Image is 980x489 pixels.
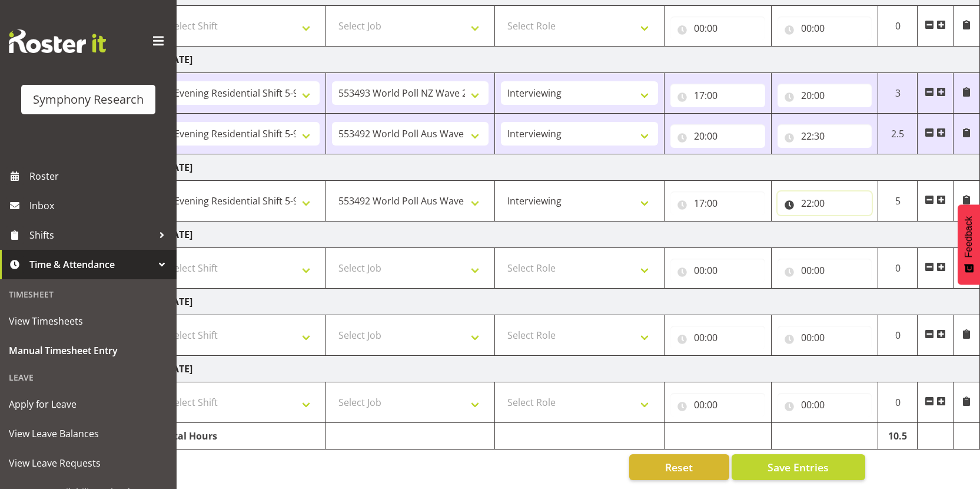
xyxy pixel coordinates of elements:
input: Click to select... [778,16,872,40]
td: [DATE] [157,289,980,315]
span: Reset [665,460,693,475]
input: Click to select... [778,84,872,107]
span: Inbox [29,197,171,214]
img: Rosterit website logo [9,29,106,53]
input: Click to select... [670,191,765,215]
td: [DATE] [157,154,980,181]
td: [DATE] [157,222,980,248]
input: Click to select... [670,393,765,417]
a: View Timesheets [3,306,174,336]
input: Click to select... [778,124,872,148]
td: [DATE] [157,356,980,382]
a: Manual Timesheet Entry [3,336,174,365]
button: Feedback - Show survey [958,204,980,285]
td: 0 [878,382,918,423]
button: Reset [629,454,729,480]
span: Time & Attendance [29,256,153,273]
input: Click to select... [670,124,765,148]
td: 0 [878,6,918,47]
span: Shifts [29,226,153,244]
input: Click to select... [670,259,765,282]
span: Roster [29,167,171,185]
input: Click to select... [778,393,872,417]
td: [DATE] [157,47,980,73]
input: Click to select... [670,16,765,40]
div: Symphony Research [33,91,144,108]
span: View Leave Requests [9,454,168,472]
span: Apply for Leave [9,395,168,413]
td: 0 [878,248,918,289]
td: 0 [878,315,918,356]
span: Save Entries [768,460,829,475]
td: 5 [878,181,918,222]
td: 3 [878,73,918,114]
td: Total Hours [157,423,326,450]
span: View Timesheets [9,312,168,330]
input: Click to select... [778,326,872,349]
div: Timesheet [3,282,174,306]
a: View Leave Requests [3,448,174,478]
input: Click to select... [670,84,765,107]
span: View Leave Balances [9,425,168,442]
button: Save Entries [732,454,865,480]
input: Click to select... [778,191,872,215]
td: 2.5 [878,114,918,154]
a: Apply for Leave [3,389,174,419]
input: Click to select... [778,259,872,282]
a: View Leave Balances [3,419,174,448]
input: Click to select... [670,326,765,349]
td: 10.5 [878,423,918,450]
span: Feedback [964,216,974,257]
span: Manual Timesheet Entry [9,342,168,359]
div: Leave [3,365,174,389]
